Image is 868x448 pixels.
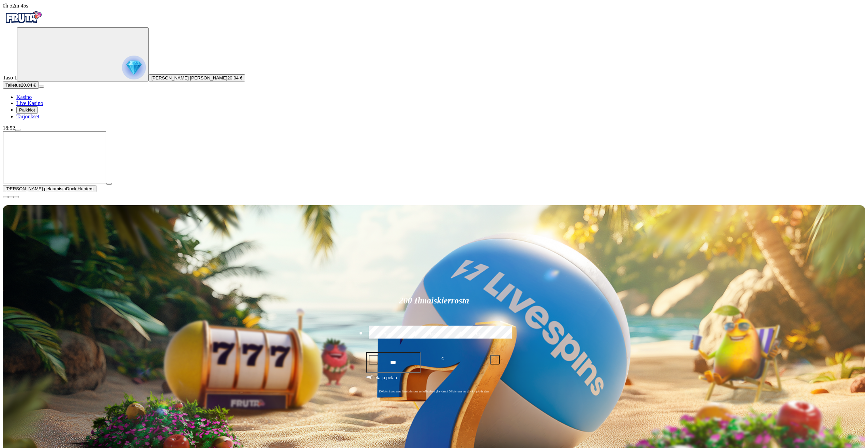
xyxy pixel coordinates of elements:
button: minus icon [369,355,378,364]
button: chevron-down icon [8,196,14,198]
span: 18:52 [3,125,15,131]
span: Duck Hunters [66,186,94,191]
span: [PERSON_NAME] pelaamista [5,186,66,191]
a: Kasino [16,94,32,100]
button: menu [15,129,20,131]
img: reward progress [122,56,146,79]
nav: Primary [3,9,865,120]
button: play icon [106,183,112,185]
span: Taso 1 [3,75,17,80]
span: € [371,374,374,378]
button: menu [39,86,44,88]
button: plus icon [490,355,500,364]
span: 20.04 € [21,83,36,88]
span: € [441,356,443,362]
span: Talleta ja pelaa [368,374,397,387]
span: user session time [3,3,28,9]
label: €250 [460,325,501,344]
nav: Main menu [3,94,865,120]
button: [PERSON_NAME] pelaamistaDuck Hunters [3,185,96,192]
a: Fruta [3,21,44,27]
button: Talletusplus icon20.04 € [3,81,39,89]
span: Palkkiot [19,107,35,113]
a: Live Kasino [16,100,43,106]
button: Palkkiot [16,106,38,114]
iframe: Duck Hunters [3,131,106,184]
a: Tarjoukset [16,114,39,119]
label: €50 [367,325,409,344]
button: reward progress [17,27,149,81]
label: €150 [413,325,455,344]
button: close icon [3,196,8,198]
button: Talleta ja pelaa [366,374,502,387]
span: 20.04 € [227,75,242,80]
button: fullscreen icon [14,196,19,198]
span: Talletus [5,83,21,88]
span: [PERSON_NAME] [PERSON_NAME] [151,75,227,80]
button: [PERSON_NAME] [PERSON_NAME]20.04 € [149,74,245,81]
img: Fruta [3,9,44,26]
